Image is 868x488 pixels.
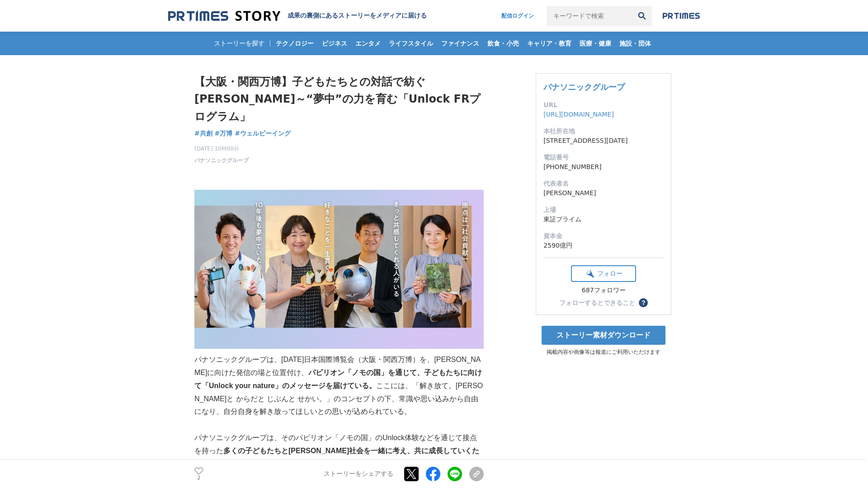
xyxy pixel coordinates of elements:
button: ？ [639,298,648,307]
span: 施設・団体 [616,39,655,47]
a: 飲食・小売 [484,32,523,55]
a: エンタメ [352,32,384,55]
span: ビジネス [318,39,351,47]
dt: 本社所在地 [543,127,664,136]
a: パナソニックグループ [543,82,625,92]
div: 687フォロワー [571,286,636,295]
a: テクノロジー [272,32,317,55]
a: #万博 [215,129,233,138]
button: フォロー [571,265,636,282]
h2: 成果の裏側にあるストーリーをメディアに届ける [288,12,427,20]
input: キーワードで検索 [547,6,632,26]
a: ストーリー素材ダウンロード [542,326,665,345]
a: ライフスタイル [385,32,437,55]
dd: [PHONE_NUMBER] [543,162,664,172]
strong: 多くの子どもたちと[PERSON_NAME]社会を一緒に考え、共に成長していくために「Unlock FR（※）プログラム」を企画。その一つが、万博連動企画として展開するオンライン探求プログラム「... [194,447,483,481]
a: 施設・団体 [616,32,655,55]
button: 検索 [632,6,652,26]
dt: URL [543,100,664,110]
img: prtimes [663,12,700,19]
p: 掲載内容や画像等は報道にご利用いただけます [536,348,671,356]
span: #ウェルビーイング [235,129,291,137]
span: 飲食・小売 [484,39,523,47]
a: 医療・健康 [576,32,615,55]
dt: 電話番号 [543,153,664,162]
a: パナソニックグループ [194,156,249,164]
span: 医療・健康 [576,39,615,47]
dt: 資本金 [543,231,664,241]
a: ファイナンス [438,32,483,55]
dt: 代表者名 [543,179,664,188]
h1: 【大阪・関西万博】子どもたちとの対話で紡ぐ[PERSON_NAME]～“夢中”の力を育む「Unlock FRプログラム」 [194,73,484,125]
dd: 2590億円 [543,241,664,250]
span: #万博 [215,129,233,137]
a: キャリア・教育 [524,32,575,55]
span: [DATE] 10時00分 [194,145,249,153]
span: テクノロジー [272,39,317,47]
p: パナソニックグループは、[DATE]日本国際博覧会（大阪・関西万博）を、[PERSON_NAME]に向けた発信の場と位置付け、 ここには、「解き放て。[PERSON_NAME]と からだと じぶ... [194,353,484,418]
dd: 東証プライム [543,215,664,224]
a: 配信ログイン [492,6,543,26]
span: エンタメ [352,39,384,47]
dd: [PERSON_NAME] [543,188,664,198]
span: #共創 [194,129,212,137]
dt: 上場 [543,205,664,215]
p: 2 [194,476,203,480]
div: フォローするとできること [559,300,635,306]
p: ストーリーをシェアする [324,470,393,478]
span: ？ [640,300,646,306]
a: #共創 [194,129,212,138]
a: [URL][DOMAIN_NAME] [543,111,614,118]
a: #ウェルビーイング [235,129,291,138]
span: キャリア・教育 [524,39,575,47]
dd: [STREET_ADDRESS][DATE] [543,136,664,145]
a: ビジネス [318,32,351,55]
a: 成果の裏側にあるストーリーをメディアに届ける 成果の裏側にあるストーリーをメディアに届ける [168,10,427,22]
strong: パビリオン「ノモの国」を通じて、子どもたちに向けて「Unlock your nature」のメッセージを届けている。 [194,369,482,389]
img: thumbnail_fed14c90-9cfb-11f0-989e-f74f68390ef9.jpg [194,190,484,349]
span: ライフスタイル [385,39,437,47]
img: 成果の裏側にあるストーリーをメディアに届ける [168,10,280,22]
span: ファイナンス [438,39,483,47]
